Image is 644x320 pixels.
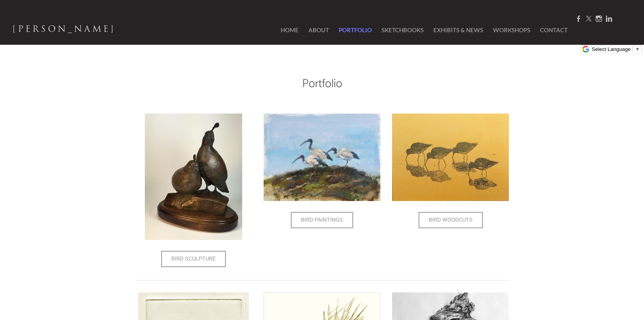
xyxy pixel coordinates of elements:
span: Bird Woodcuts [419,213,482,227]
a: Select Language​ [592,46,640,52]
span: Bird Paintings [292,213,352,227]
img: Quail sculpture bronze quail sculpture [145,114,242,240]
span: Bird Sculpture [162,252,225,266]
img: Sacred Ibis Art [264,114,380,201]
img: Bird Woodcut Art [392,114,509,201]
a: SketchBooks [378,16,428,45]
font: Portfolio [302,74,342,93]
a: Linkedin [606,15,612,23]
a: Bird Sculpture [161,251,226,267]
a: About [304,16,333,45]
a: Facebook [575,15,582,23]
a: Twitter [586,15,592,23]
a: Portfolio [335,16,376,45]
a: Contact [536,16,568,45]
a: Instagram [596,15,602,23]
span: Select Language [592,46,631,52]
span: ▼ [635,46,640,52]
a: Bird Paintings [291,212,353,228]
span: [PERSON_NAME] [12,22,116,36]
a: Home [269,16,303,45]
a: Exhibits & News [429,16,487,45]
a: Bird Woodcuts [419,212,483,228]
a: Workshops [489,16,534,45]
a: [PERSON_NAME] [12,22,116,39]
